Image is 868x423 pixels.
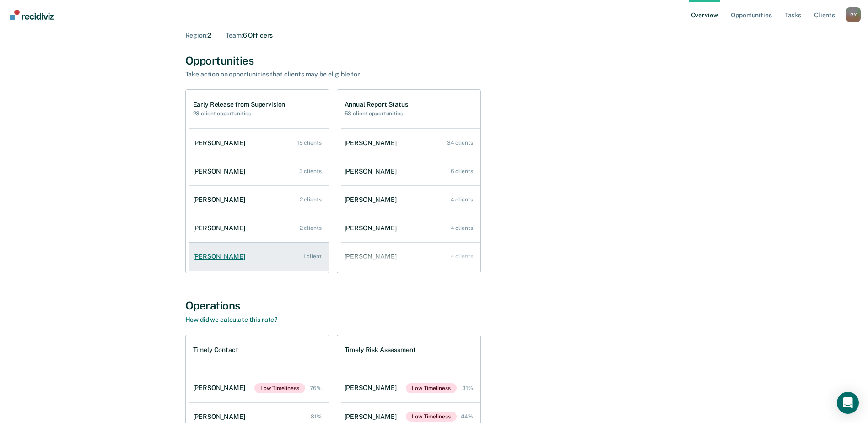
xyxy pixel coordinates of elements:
[300,196,322,203] div: 2 clients
[185,32,208,39] span: Region :
[462,385,473,391] div: 31%
[189,374,329,402] a: [PERSON_NAME]Low Timeliness 76%
[10,10,54,20] img: Recidiviz
[341,215,480,241] a: [PERSON_NAME] 4 clients
[303,253,321,260] div: 1 client
[300,225,322,231] div: 2 clients
[193,196,249,204] div: [PERSON_NAME]
[189,158,329,184] a: [PERSON_NAME] 3 clients
[451,253,473,260] div: 4 clients
[189,244,329,270] a: [PERSON_NAME] 1 client
[189,130,329,156] a: [PERSON_NAME] 15 clients
[341,130,480,156] a: [PERSON_NAME] 34 clients
[345,253,400,260] div: [PERSON_NAME]
[189,215,329,241] a: [PERSON_NAME] 2 clients
[193,168,249,175] div: [PERSON_NAME]
[837,392,859,414] div: Open Intercom Messenger
[226,32,243,39] span: Team :
[846,7,861,22] button: Profile dropdown button
[299,168,322,174] div: 3 clients
[193,224,249,232] div: [PERSON_NAME]
[193,413,249,421] div: [PERSON_NAME]
[193,346,238,354] h1: Timely Contact
[189,187,329,213] a: [PERSON_NAME] 2 clients
[185,70,506,78] div: Take action on opportunities that clients may be eligible for.
[311,413,322,420] div: 81%
[341,158,480,184] a: [PERSON_NAME] 6 clients
[451,196,473,203] div: 4 clients
[185,32,211,39] div: 2
[345,413,400,421] div: [PERSON_NAME]
[226,32,273,39] div: 6 Officers
[345,196,400,204] div: [PERSON_NAME]
[406,412,456,422] span: Low Timeliness
[451,168,473,174] div: 6 clients
[310,385,322,391] div: 76%
[193,384,249,392] div: [PERSON_NAME]
[193,101,286,108] h1: Early Release from Supervision
[185,299,683,312] div: Operations
[185,316,278,323] a: How did we calculate this rate?
[345,384,400,392] div: [PERSON_NAME]
[447,140,473,146] div: 34 clients
[345,139,400,147] div: [PERSON_NAME]
[185,54,683,67] div: Opportunities
[406,383,456,393] span: Low Timeliness
[341,244,480,270] a: [PERSON_NAME] 4 clients
[341,374,480,402] a: [PERSON_NAME]Low Timeliness 31%
[345,110,408,117] h2: 53 client opportunities
[345,168,400,175] div: [PERSON_NAME]
[345,346,416,354] h1: Timely Risk Assessment
[461,413,473,420] div: 44%
[451,225,473,231] div: 4 clients
[193,139,249,147] div: [PERSON_NAME]
[193,110,286,117] h2: 23 client opportunities
[345,101,408,108] h1: Annual Report Status
[846,7,861,22] div: R Y
[297,140,322,146] div: 15 clients
[254,383,305,393] span: Low Timeliness
[341,187,480,213] a: [PERSON_NAME] 4 clients
[345,224,400,232] div: [PERSON_NAME]
[193,253,249,260] div: [PERSON_NAME]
